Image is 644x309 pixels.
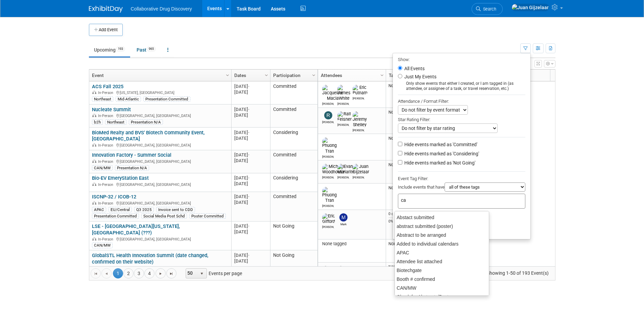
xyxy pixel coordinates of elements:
div: James White [337,101,349,105]
div: [GEOGRAPHIC_DATA], [GEOGRAPHIC_DATA] [92,200,228,206]
div: Attendee list attached [395,257,489,266]
span: In-Person [98,201,115,206]
img: In-Person Event [92,114,96,117]
div: [DATE] [234,107,267,112]
span: In-Person [98,91,115,95]
img: James White [337,85,351,101]
a: ACS Fall 2025 [92,83,123,90]
img: In-Person Event [92,201,96,205]
div: [US_STATE], [GEOGRAPHIC_DATA] [92,90,228,95]
div: [DATE] [234,89,267,95]
div: Michael Woodhouse [322,175,334,179]
img: In-Person Event [92,159,96,163]
div: Presentation Committed [92,213,139,219]
div: Only show events that either I created, or I am tagged in (as attendee, or assignee of a task, or... [398,81,525,91]
span: Go to the next page [158,271,163,276]
a: Upcoming193 [89,43,130,56]
img: ExhibitDay [89,6,123,13]
div: [DATE] [234,181,267,187]
span: In-Person [98,143,115,148]
td: Committed [270,150,317,173]
a: Column Settings [224,70,231,80]
div: [GEOGRAPHIC_DATA], [GEOGRAPHIC_DATA] [92,236,228,242]
span: - [248,130,249,135]
div: None specified [388,83,424,89]
div: Check for Abstracts/Posters [395,292,489,301]
img: Ralf Felsner [337,111,352,122]
div: [DATE] [234,194,267,199]
div: b2h [92,119,103,125]
div: [DATE] [234,152,267,158]
span: Column Settings [379,73,385,78]
a: Participation [273,70,313,81]
span: - [248,152,249,157]
span: In-Person [98,159,115,164]
div: [DATE] [234,158,267,163]
button: Add Event [89,24,123,36]
a: Go to the last page [166,268,176,278]
img: Evan Moriarity [337,164,354,175]
a: Search [472,3,503,15]
span: Column Settings [225,73,230,78]
a: ISCNP-32 / ICOB-12 [92,194,136,200]
div: EU/Central [109,207,132,212]
label: Just My Events [403,73,436,80]
div: Ryan Censullo [322,119,334,124]
span: 965 [147,46,156,52]
div: None specified [388,110,424,115]
div: CAN/MW [92,243,113,248]
img: Phuong Tran [322,137,337,154]
a: Go to the next page [156,268,166,278]
a: Go to the previous page [101,268,112,278]
span: In-Person [98,114,115,118]
div: [GEOGRAPHIC_DATA], [GEOGRAPHIC_DATA] [92,181,228,187]
span: 50 [186,269,197,278]
div: Social Media Post Schd [141,213,187,219]
img: Jeremy Shelley [353,111,367,128]
div: [DATE] [234,199,267,205]
div: [DATE] [234,130,267,135]
img: In-Person Event [92,237,96,240]
div: Include events that have [398,182,525,194]
div: Abstact submitted [395,213,489,222]
img: Eric Putnam [353,85,367,96]
div: abstract submitted (poster) [395,222,489,231]
td: Considering [270,128,317,150]
div: [DATE] [234,135,267,141]
div: [DATE] [234,223,267,229]
div: Event Tag Filter: [398,175,525,182]
span: Showing 1-50 of 193 Event(s) [480,268,555,278]
span: - [248,253,249,258]
a: Dates [234,70,266,81]
div: Poster Committed [189,213,226,219]
div: Evan Moriarity [337,175,349,179]
div: Juan Gijzelaar [353,175,364,179]
div: Northeast [105,119,126,125]
div: None specified [388,162,424,168]
div: None specified [388,264,424,270]
div: [GEOGRAPHIC_DATA], [GEOGRAPHIC_DATA] [92,142,228,148]
div: Phuong Tran [322,203,334,208]
label: Hide events marked as 'Considering' [403,150,479,157]
div: None specified [388,185,424,191]
span: 1 [113,268,123,278]
a: LSE - [GEOGRAPHIC_DATA][US_STATE], [GEOGRAPHIC_DATA] (???) [92,223,180,236]
span: Collaborative Drug Discovery [131,6,192,12]
div: [DATE] [234,175,267,181]
div: APAC [395,248,489,257]
div: Presentation N/A [115,165,149,171]
a: Go to the first page [91,268,101,278]
a: Tasks [389,70,422,81]
a: Column Settings [378,70,386,80]
div: Ralf Felsner [337,122,349,127]
img: Juan Gijzelaar [511,4,549,11]
span: - [248,107,249,112]
span: Go to the last page [169,271,174,276]
td: Not Going [270,221,317,251]
div: Eric Gifford [322,224,334,229]
div: APAC [92,207,106,212]
a: GlobalSTL Health Innovation Summit (date changed, confirmed on their website) [92,252,208,265]
a: Innovation Factory - Summer Social [92,152,171,158]
input: Type tag and hit enter [401,197,496,204]
div: CAN/MW [395,284,489,292]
